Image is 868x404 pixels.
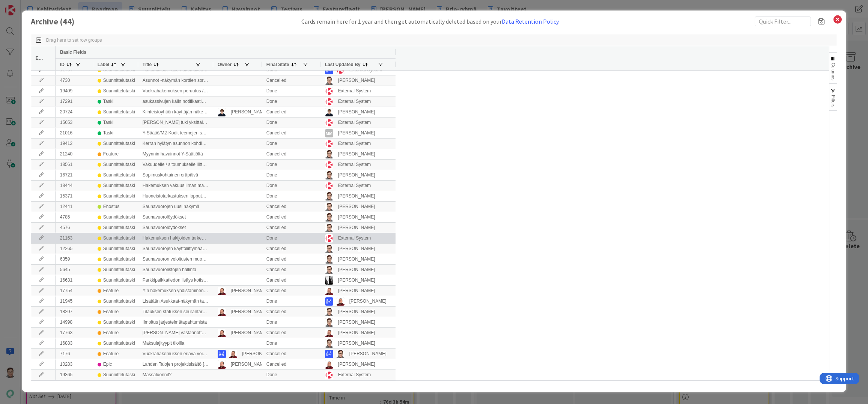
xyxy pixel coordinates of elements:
[138,202,213,212] div: Saunavuorojen uusi näkymä
[325,360,333,369] img: JS
[138,86,213,96] div: Vuokrahakemuksen peruutus /jatkaminen hakijan toimesta
[262,307,320,317] div: Cancelled
[325,192,333,200] img: SM
[138,296,213,306] div: Lisätään Asukkaat-näkymän tapahtumien suodatuksiin 'Asuttamispäätös'
[338,318,375,327] div: [PERSON_NAME]
[56,107,93,117] div: 20724
[325,77,333,85] img: SM
[56,233,93,243] div: 21163
[262,296,320,306] div: Done
[325,245,333,253] img: SM
[262,86,320,96] div: Done
[138,338,213,348] div: Maksulajityypit tiloilla
[266,62,289,67] span: Final State
[229,350,237,358] img: JS
[262,317,320,327] div: Done
[56,202,93,212] div: 12441
[138,317,213,327] div: Ilmoitus järjestelmätapahtumista
[338,360,375,369] div: [PERSON_NAME]
[262,128,320,138] div: Cancelled
[138,149,213,159] div: Myynnin havainnot Y-Säätiöltä
[138,212,213,222] div: Saunavuorolöydökset
[338,149,375,159] div: [PERSON_NAME]
[231,107,268,117] div: [PERSON_NAME]
[138,223,213,233] div: Saunavuorolöydökset
[262,118,320,128] div: Done
[138,181,213,191] div: Hakemuksen vakuus ilman maksulajia asunnolla
[138,170,213,180] div: Sopimuskohtainen eräpäivä
[325,203,333,211] img: SM
[56,223,93,233] div: 4576
[103,318,135,327] div: Suunnittelutaski
[338,213,375,222] div: [PERSON_NAME]
[338,181,371,190] div: External System
[338,265,375,274] div: [PERSON_NAME]
[56,275,93,285] div: 16631
[56,139,93,149] div: 19412
[325,308,333,316] img: SM
[46,38,102,43] div: Row Groups
[138,107,213,117] div: Kiinteistöyhtiön käyttäjän näkemis/muokkausoikeudet
[325,234,333,243] img: ES
[338,107,375,117] div: [PERSON_NAME]
[325,140,333,148] img: ES
[56,96,93,107] div: 17291
[338,339,375,348] div: [PERSON_NAME]
[138,359,213,369] div: Lahden Talojen projektisisältö [DATE]
[103,286,119,295] div: Feature
[36,56,44,61] span: Edit
[218,360,226,369] img: JS
[325,87,333,95] img: ES
[56,244,93,254] div: 12265
[103,76,135,85] div: Suunnittelutaski
[301,17,560,26] div: Cards remain here for 1 year and then get automatically deleted based on your .
[56,118,93,128] div: 15653
[262,254,320,264] div: Cancelled
[325,98,333,106] img: ES
[138,139,213,149] div: Kerran hylätyn asunnon kohdistuminen hakemukseen (vuokra)
[138,265,213,275] div: Saunavuorolistojen hallinta
[338,160,371,169] div: External System
[502,18,558,25] a: Data Retention Policy
[336,350,344,358] img: SM
[338,191,375,201] div: [PERSON_NAME]
[138,191,213,201] div: Huoneistotarkastuksen lopputuloksesta viestiminen
[103,307,119,317] div: Feature
[231,360,268,369] div: [PERSON_NAME]
[349,297,387,306] div: [PERSON_NAME]
[56,254,93,264] div: 6359
[325,108,333,116] img: MT
[56,160,93,170] div: 18561
[262,359,320,369] div: Cancelled
[338,202,375,211] div: [PERSON_NAME]
[262,139,320,149] div: Done
[338,128,375,138] div: [PERSON_NAME]
[60,62,65,67] span: ID
[103,234,135,243] div: Suunnittelutaski
[218,329,226,337] img: JS
[262,349,320,359] div: Cancelled
[103,181,135,190] div: Suunnittelutaski
[16,1,34,10] span: Support
[56,86,93,96] div: 19409
[103,139,135,148] div: Suunnittelutaski
[138,349,213,359] div: Vuokrahakemuksen eriävä voimassaoloaika kiinteistöyhtiöryhmän sisällä
[138,128,213,138] div: Y-Säätiö/M2-Kodit teemojen sähköpostiosoitteiden lisäykset
[262,265,320,275] div: Cancelled
[338,139,371,148] div: External System
[338,370,371,380] div: External System
[338,307,375,317] div: [PERSON_NAME]
[262,149,320,159] div: Cancelled
[138,244,213,254] div: Saunavuorojen käyttöliittymään ja varauslogiikkaan muutoksia
[138,286,213,296] div: Y:n hakemuksen yhdistäminen -tarve
[103,360,112,369] div: Epic
[262,275,320,285] div: Cancelled
[325,62,361,67] span: Last Updated By
[56,181,93,191] div: 18444
[138,370,213,380] div: Massaluonnit?
[103,297,135,306] div: Suunnittelutaski
[98,62,109,67] span: Label
[103,107,135,117] div: Suunnittelutaski
[231,328,268,338] div: [PERSON_NAME]
[103,265,135,274] div: Suunnittelutaski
